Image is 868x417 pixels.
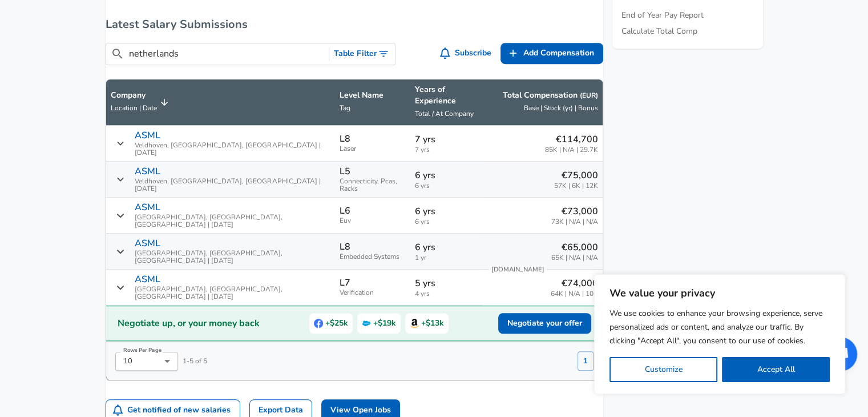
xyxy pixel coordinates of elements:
[594,274,845,394] div: We value your privacy
[340,289,406,296] span: Verification
[438,43,496,64] button: Subscribe
[135,178,330,193] span: Veldhoven, [GEOGRAPHIC_DATA], [GEOGRAPHIC_DATA] | [DATE]
[500,43,603,64] a: Add Compensation
[415,276,479,290] p: 5 yrs
[135,142,330,157] span: Veldhoven, [GEOGRAPHIC_DATA], [GEOGRAPHIC_DATA] | [DATE]
[621,10,704,21] a: End of Year Pay Report
[340,253,406,260] span: Embedded Systems
[111,103,157,113] span: Location | Date
[123,347,162,354] label: Rows Per Page
[106,342,207,371] div: 1 - 5 of 5
[487,90,597,115] span: Total Compensation (EUR) Base | Stock (yr) | Bonus
[340,278,350,288] p: L7
[135,286,331,300] span: [GEOGRAPHIC_DATA], [GEOGRAPHIC_DATA], [GEOGRAPHIC_DATA] | [DATE]
[135,214,331,228] span: [GEOGRAPHIC_DATA], [GEOGRAPHIC_DATA], [GEOGRAPHIC_DATA] | [DATE]
[135,274,160,284] p: ASML
[111,90,157,101] p: Company
[135,238,160,248] p: ASML
[621,26,697,37] a: Calculate Total Comp
[340,242,350,252] p: L8
[405,313,449,334] span: +$13k
[415,182,479,190] span: 6 yrs
[135,202,160,212] p: ASML
[415,240,479,254] p: 6 yrs
[357,313,401,334] span: +$19k
[551,240,598,254] p: €65,000
[545,133,598,146] p: €114,700
[551,290,598,298] span: 64K | N/A | 10K
[340,166,350,177] p: L5
[118,316,260,330] h2: Negotiate up, or your money back
[415,218,479,226] span: 6 yrs
[340,206,350,216] p: L6
[503,90,598,101] p: Total Compensation
[554,169,598,182] p: €75,000
[609,286,830,300] p: We value your privacy
[554,182,598,190] span: 57K | 6K | 12K
[135,250,331,264] span: [GEOGRAPHIC_DATA], [GEOGRAPHIC_DATA], [GEOGRAPHIC_DATA] | [DATE]
[329,43,395,65] button: Toggle Search Filters
[722,357,830,382] button: Accept All
[415,109,474,118] span: Total / At Company
[507,316,582,331] span: Negotiate your offer
[340,217,406,224] span: Euv
[340,178,406,193] span: Connecticity, Pcas, Racks
[314,319,323,328] img: Facebook
[415,146,479,154] span: 7 yrs
[340,103,350,113] span: Tag
[135,130,160,141] p: ASML
[362,319,371,328] img: Salesforce
[115,352,178,371] div: 10
[551,218,598,226] span: 73K | N/A | N/A
[415,169,479,182] p: 6 yrs
[111,90,172,115] span: CompanyLocation | Date
[551,254,598,262] span: 65K | N/A | N/A
[415,290,479,298] span: 4 yrs
[609,307,830,348] p: We use cookies to enhance your browsing experience, serve personalized ads or content, and analyz...
[135,166,160,177] p: ASML
[578,351,594,371] button: 1
[580,91,598,101] button: (EUR)
[106,15,603,34] h6: Latest Salary Submissions
[545,146,598,154] span: 85K | N/A | 29.7K
[340,134,350,144] p: L8
[551,276,598,290] p: €74,000
[410,319,419,328] img: Amazon
[415,133,479,146] p: 7 yrs
[415,84,479,107] p: Years of Experience
[609,357,717,382] button: Customize
[129,47,325,61] input: Search City, Tag, Etc
[498,313,591,334] button: Negotiate your offer
[106,79,603,382] table: Salary Submissions
[106,306,603,342] a: Negotiate up, or your money backFacebook+$25kSalesforce+$19kAmazon+$13kNegotiate your offer
[309,313,353,334] span: +$25k
[415,205,479,218] p: 6 yrs
[415,254,479,262] span: 1 yr
[523,46,594,61] span: Add Compensation
[340,145,406,153] span: Laser
[551,205,598,218] p: €73,000
[524,103,598,113] span: Base | Stock (yr) | Bonus
[340,90,406,101] p: Level Name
